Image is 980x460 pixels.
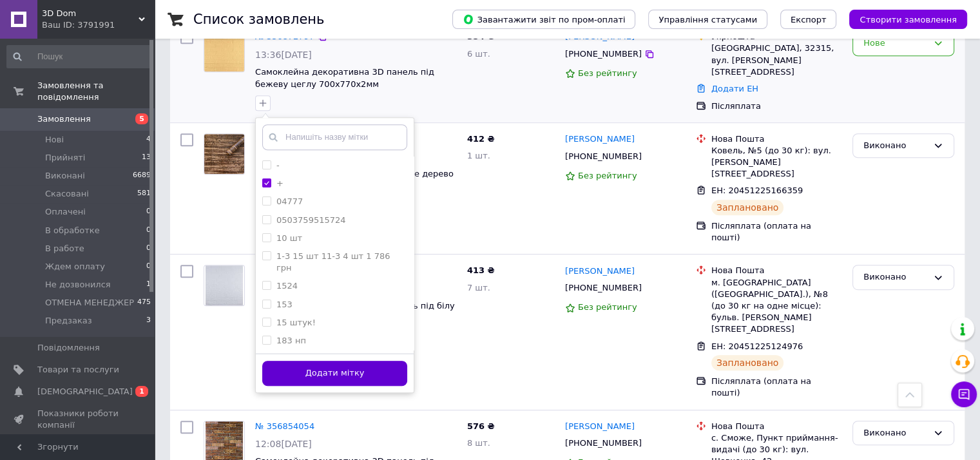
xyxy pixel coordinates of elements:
[255,169,454,191] a: Самоклейна плівка темно-коричневе дерево 0,45х10м (1243)
[45,279,111,291] span: Не дозвонился
[463,14,625,25] span: Завантажити звіт по пром-оплаті
[467,265,495,275] span: 413 ₴
[45,261,105,273] span: Ждем оплату
[6,45,152,68] input: Пошук
[711,186,803,195] span: ЕН: 20451225166359
[142,152,151,164] span: 13
[452,10,635,29] button: Завантажити звіт по пром-оплаті
[262,361,407,386] button: Додати мітку
[648,10,767,29] button: Управління статусами
[42,8,139,19] span: 3D Dom
[578,68,637,78] span: Без рейтингу
[146,315,151,327] span: 3
[276,233,302,243] label: 10 шт
[562,435,644,452] div: [PHONE_NUMBER]
[204,265,245,306] a: Фото товару
[711,101,842,112] div: Післяплата
[45,206,86,218] span: Оплачені
[45,297,134,309] span: ОТМЕНА МЕНЕДЖЕР
[37,408,119,431] span: Показники роботи компанії
[146,243,151,254] span: 0
[45,152,85,164] span: Прийняті
[565,133,635,146] a: [PERSON_NAME]
[467,151,490,160] span: 1 шт.
[255,67,434,89] a: Самоклейна декоративна 3D панель під бежеву цеглу 700x770x2мм
[146,279,151,291] span: 1
[37,386,133,398] span: [DEMOGRAPHIC_DATA]
[711,133,842,145] div: Нова Пошта
[137,188,151,200] span: 581
[255,439,312,449] span: 12:08[DATE]
[276,300,293,309] label: 153
[146,134,151,146] span: 4
[711,277,842,336] div: м. [GEOGRAPHIC_DATA] ([GEOGRAPHIC_DATA].), №8 (до 30 кг на одне місце): бульв. [PERSON_NAME][STRE...
[780,10,837,29] button: Експорт
[135,386,148,397] span: 1
[206,265,242,305] img: Фото товару
[711,145,842,180] div: Ковель, №5 (до 30 кг): вул. [PERSON_NAME][STREET_ADDRESS]
[276,336,306,345] label: 183 нп
[204,134,244,174] img: Фото товару
[204,32,244,72] img: Фото товару
[204,31,245,72] a: Фото товару
[658,15,757,24] span: Управління статусами
[262,124,407,150] input: Напишіть назву мітки
[860,15,957,24] span: Створити замовлення
[863,271,928,284] div: Виконано
[711,43,842,78] div: [GEOGRAPHIC_DATA], 32315, вул. [PERSON_NAME][STREET_ADDRESS]
[204,133,245,175] a: Фото товару
[276,178,283,188] label: +
[791,15,827,24] span: Експорт
[45,188,89,200] span: Скасовані
[37,113,91,125] span: Замовлення
[578,302,637,312] span: Без рейтингу
[193,12,324,27] h1: Список замовлень
[863,37,928,50] div: Нове
[711,220,842,244] div: Післяплата (оплата на пошті)
[711,355,784,370] div: Заплановано
[849,10,967,29] button: Створити замовлення
[711,341,803,351] span: ЕН: 20451225124976
[255,421,314,431] a: № 356854054
[562,280,644,296] div: [PHONE_NUMBER]
[45,315,92,327] span: Предзаказ
[135,113,148,124] span: 5
[951,381,977,407] button: Чат з покупцем
[45,170,85,182] span: Виконані
[711,421,842,432] div: Нова Пошта
[276,281,298,291] label: 1524
[578,171,637,180] span: Без рейтингу
[467,49,490,59] span: 6 шт.
[276,215,346,225] label: 0503759515724
[137,297,151,309] span: 475
[467,283,490,292] span: 7 шт.
[467,438,490,448] span: 8 шт.
[711,265,842,276] div: Нова Пошта
[42,19,155,31] div: Ваш ID: 3791991
[836,14,967,24] a: Створити замовлення
[276,318,316,327] label: 15 штук!
[146,206,151,218] span: 0
[562,46,644,62] div: [PHONE_NUMBER]
[45,134,64,146] span: Нові
[37,80,155,103] span: Замовлення та повідомлення
[37,342,100,354] span: Повідомлення
[276,251,390,273] label: 1-3 15 шт 11-3 4 шт 1 786 грн
[255,50,312,60] span: 13:36[DATE]
[255,301,455,323] a: Самоклейна декоративна 3D панель під білу цеглу 700x770x3 мм
[146,261,151,273] span: 0
[863,139,928,153] div: Виконано
[565,265,635,278] a: [PERSON_NAME]
[711,200,784,215] div: Заплановано
[467,134,495,144] span: 412 ₴
[146,225,151,236] span: 0
[37,364,119,376] span: Товари та послуги
[711,376,842,399] div: Післяплата (оплата на пошті)
[711,84,758,93] a: Додати ЕН
[45,243,84,254] span: В работе
[276,160,280,170] label: -
[276,196,303,206] label: 04777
